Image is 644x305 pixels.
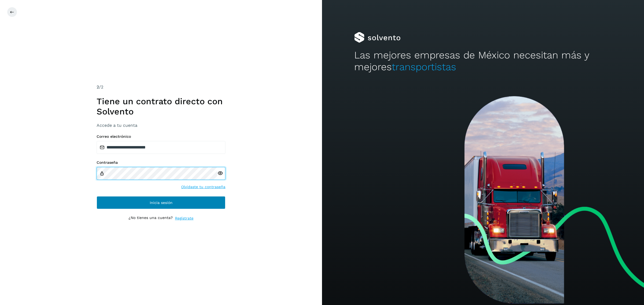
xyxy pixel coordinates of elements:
[175,215,193,221] a: Regístrate
[97,123,225,128] h3: Accede a tu cuenta
[97,134,225,139] label: Correo electrónico
[97,84,99,90] span: 2
[97,196,225,209] button: Inicia sesión
[97,160,225,165] label: Contraseña
[392,61,456,73] span: transportistas
[97,96,225,117] h1: Tiene un contrato directo con Solvento
[150,201,173,204] span: Inicia sesión
[97,84,225,90] div: /2
[129,215,173,221] p: ¿No tienes una cuenta?
[354,49,612,73] h2: Las mejores empresas de México necesitan más y mejores
[181,184,225,190] a: Olvidaste tu contraseña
